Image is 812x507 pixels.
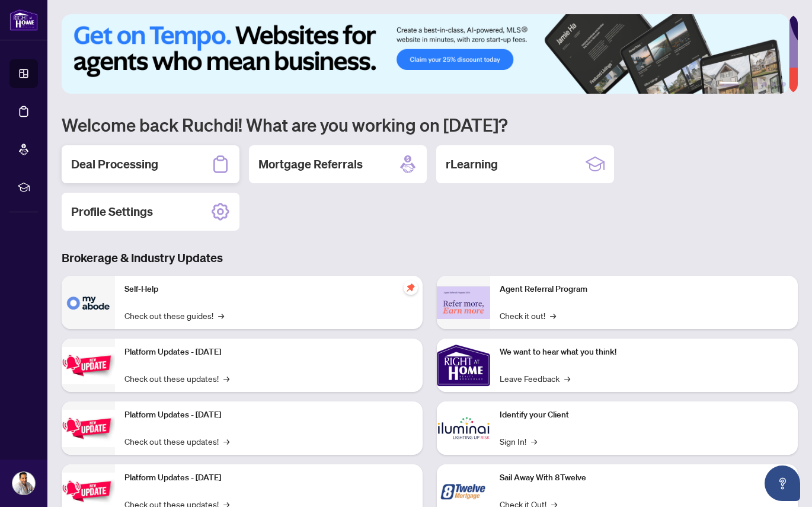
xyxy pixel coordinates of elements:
[500,471,788,484] p: Sail Away With 8Twelve
[500,435,537,448] a: Sign In!→
[500,409,788,422] p: Identify your Client
[437,339,490,392] img: We want to hear what you think!
[124,471,413,484] p: Platform Updates - [DATE]
[531,435,537,448] span: →
[762,82,767,87] button: 4
[564,372,570,385] span: →
[404,280,418,295] span: pushpin
[753,82,757,87] button: 3
[223,435,229,448] span: →
[500,309,556,322] a: Check it out!→
[124,346,413,359] p: Platform Updates - [DATE]
[124,372,229,385] a: Check out these updates!→
[500,372,570,385] a: Leave Feedback→
[62,113,798,136] h1: Welcome back Ruchdi! What are you working on [DATE]?
[71,156,158,173] h2: Deal Processing
[500,346,788,359] p: We want to hear what you think!
[124,435,229,448] a: Check out these updates!→
[223,372,229,385] span: →
[258,156,363,173] h2: Mortgage Referrals
[124,309,224,322] a: Check out these guides!→
[437,401,490,455] img: Identify your Client
[12,472,35,495] img: Profile Icon
[550,309,556,322] span: →
[781,82,786,87] button: 6
[62,14,789,94] img: Slide 0
[446,156,498,173] h2: rLearning
[71,203,153,220] h2: Profile Settings
[500,283,788,296] p: Agent Referral Program
[437,286,490,319] img: Agent Referral Program
[124,409,413,422] p: Platform Updates - [DATE]
[62,250,798,266] h3: Brokerage & Industry Updates
[218,309,224,322] span: →
[9,9,38,31] img: logo
[62,347,115,384] img: Platform Updates - July 21, 2025
[772,82,776,87] button: 5
[124,283,413,296] p: Self-Help
[720,82,739,87] button: 1
[62,410,115,447] img: Platform Updates - July 8, 2025
[743,82,748,87] button: 2
[62,276,115,329] img: Self-Help
[765,465,800,501] button: Open asap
